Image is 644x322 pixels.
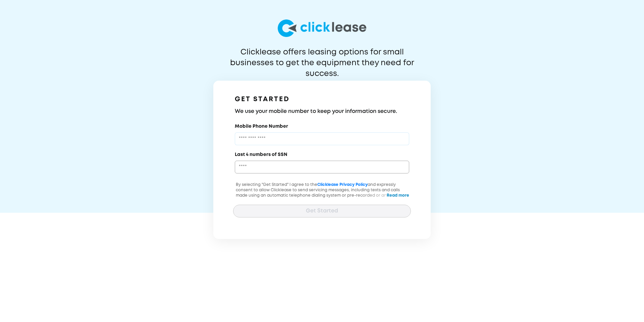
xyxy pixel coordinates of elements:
button: Get Started [233,205,411,217]
p: Clicklease offers leasing options for small businesses to get the equipment they need for success. [214,47,430,69]
img: logo-larg [278,19,366,37]
label: Mobile Phone Number [235,123,288,130]
h1: GET STARTED [235,94,409,105]
label: Last 4 numbers of SSN [235,151,287,158]
h3: We use your mobile number to keep your information secure. [235,108,409,116]
p: By selecting "Get Started" I agree to the and expressly consent to allow Clicklease to send servi... [233,182,411,214]
a: Clicklease Privacy Policy [317,183,368,187]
